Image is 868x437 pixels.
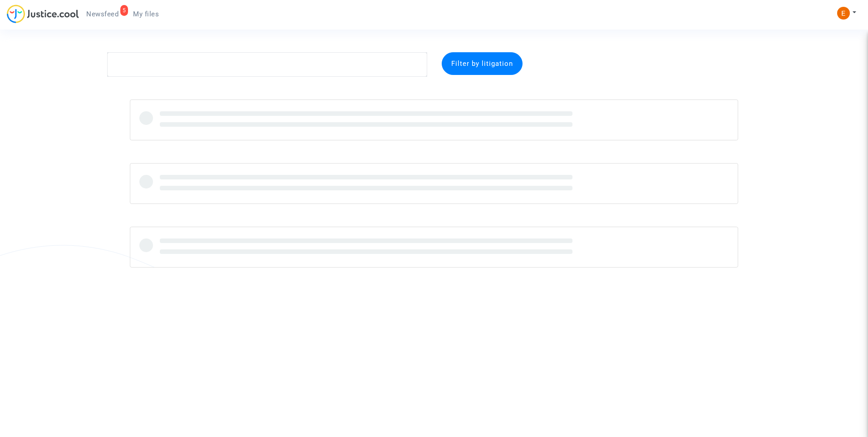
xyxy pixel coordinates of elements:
img: jc-logo.svg [7,5,79,23]
img: ACg8ocIeiFvHKe4dA5oeRFd_CiCnuxWUEc1A2wYhRJE3TTWt=s96-c [837,7,850,20]
span: Newsfeed [86,10,118,18]
div: 5 [120,5,128,16]
a: My files [126,7,166,21]
a: 5Newsfeed [79,7,126,21]
span: My files [133,10,159,18]
span: Filter by litigation [451,60,513,68]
